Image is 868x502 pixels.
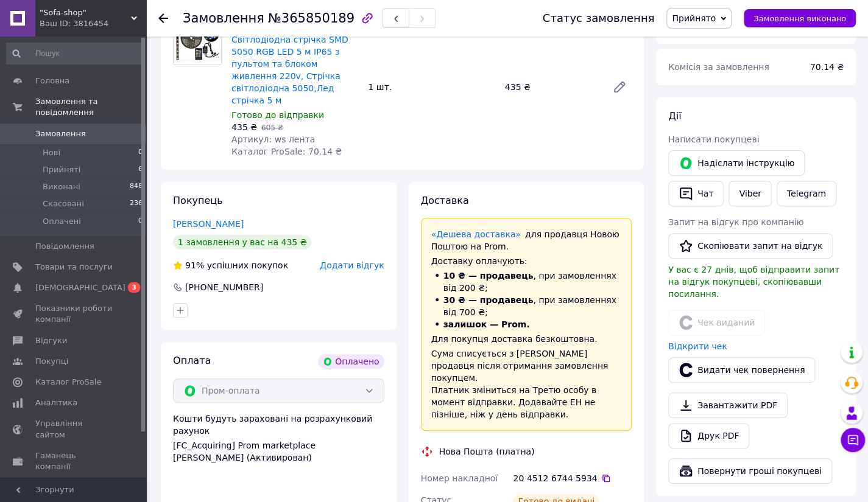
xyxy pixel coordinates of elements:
[543,12,655,24] div: Статус замовлення
[35,96,146,118] span: Замовлення та повідомлення
[744,9,856,27] button: Замовлення виконано
[668,392,788,418] a: Завантажити PDF
[431,270,622,294] li: , при замовленнях від 200 ₴;
[174,17,221,64] img: Світлодіодна стрічка SMD 5050 RGB LED 5 м IP65 з пультом та блоком живлення 220v, Стрічка світлод...
[128,282,140,293] span: 3
[35,450,113,472] span: Гаманець компанії
[138,164,143,175] span: 6
[668,341,727,351] a: Відкрити чек
[810,62,844,72] span: 70.14 ₴
[500,78,602,96] div: 435 ₴
[173,259,288,271] div: успішних покупок
[431,228,622,253] div: для продавця Новою Поштою на Prom.
[668,233,833,259] button: Скопіювати запит на відгук
[35,377,101,388] span: Каталог ProSale
[231,147,342,156] span: Каталог ProSale: 70.14 ₴
[753,14,846,23] span: Замовлення виконано
[268,11,355,26] span: №365850189
[35,335,67,346] span: Відгуки
[443,271,534,281] span: 10 ₴ — продавець
[173,413,384,464] div: Кошти будуть зараховані на розрахунковий рахунок
[43,198,84,209] span: Скасовані
[173,219,244,229] a: [PERSON_NAME]
[607,75,632,99] a: Редагувати
[668,181,724,206] button: Чат
[35,356,68,367] span: Покупці
[668,265,839,299] span: У вас є 27 днів, щоб відправити запит на відгук покупцеві, скопіювавши посилання.
[231,35,348,105] a: Світлодіодна стрічка SMD 5050 RGB LED 5 м IP65 з пультом та блоком живлення 220v, Стрічка світлод...
[6,43,144,64] input: Пошук
[431,347,622,420] div: Сума списується з [PERSON_NAME] продавця після отримання замовлення покупцем. Платник зміниться н...
[318,354,384,369] div: Оплачено
[138,147,143,158] span: 0
[231,122,257,132] span: 435 ₴
[183,11,264,26] span: Замовлення
[421,195,469,206] span: Доставка
[158,12,168,24] div: Повернутися назад
[173,195,223,206] span: Покупець
[431,294,622,318] li: , при замовленнях від 700 ₴;
[668,150,805,176] button: Надіслати інструкцію
[35,128,86,139] span: Замовлення
[672,13,716,23] span: Прийнято
[35,397,77,408] span: Аналітика
[777,181,836,206] a: Telegram
[841,428,865,452] button: Чат з покупцем
[431,333,622,345] div: Для покупця доставка безкоштовна.
[363,78,499,96] div: 1 шт.
[668,62,769,72] span: Комісія за замовлення
[668,134,759,144] span: Написати покупцеві
[729,181,771,206] a: Viber
[668,458,832,484] button: Повернути гроші покупцеві
[668,217,803,227] span: Запит на відгук про компанію
[421,473,498,483] span: Номер накладної
[443,319,530,329] span: залишок — Prom.
[43,147,60,158] span: Нові
[173,355,211,366] span: Оплата
[231,134,315,144] span: Артикул: ws лента
[40,18,146,29] div: Ваш ID: 3816454
[436,445,538,458] div: Нова Пошта (платна)
[35,241,94,252] span: Повідомлення
[43,216,81,227] span: Оплачені
[173,439,384,464] div: [FC_Acquiring] Prom marketplace [PERSON_NAME] (Активирован)
[35,282,125,293] span: [DEMOGRAPHIC_DATA]
[35,262,113,273] span: Товари та послуги
[130,181,143,192] span: 848
[668,423,749,448] a: Друк PDF
[513,472,632,484] div: 20 4512 6744 5934
[130,198,143,209] span: 236
[43,164,80,175] span: Прийняті
[668,357,815,383] button: Видати чек повернення
[35,75,69,86] span: Головна
[184,281,264,293] div: [PHONE_NUMBER]
[261,124,283,132] span: 605 ₴
[320,260,384,270] span: Додати відгук
[431,229,521,239] a: «Дешева доставка»
[40,7,131,18] span: "Sofa-shop"
[138,216,143,227] span: 0
[231,110,324,120] span: Готово до відправки
[35,303,113,325] span: Показники роботи компанії
[668,110,681,122] span: Дії
[431,255,622,267] div: Доставку оплачують:
[35,418,113,440] span: Управління сайтом
[185,260,204,270] span: 91%
[443,295,534,305] span: 30 ₴ — продавець
[173,235,311,249] div: 1 замовлення у вас на 435 ₴
[43,181,80,192] span: Виконані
